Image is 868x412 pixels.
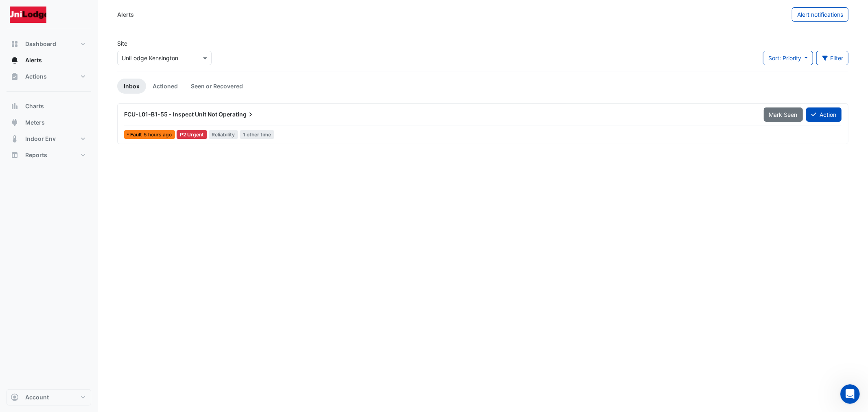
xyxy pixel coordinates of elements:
[219,110,255,118] span: Operating
[768,55,801,61] span: Sort: Priority
[25,135,56,143] span: Indoor Env
[840,384,860,404] iframe: Intercom live chat
[7,68,91,85] button: Actions
[124,111,217,118] span: FCU-L01-B1-55 - Inspect Unit Not
[7,98,91,114] button: Charts
[11,102,19,110] app-icon: Charts
[7,389,91,405] button: Account
[25,393,49,401] span: Account
[7,36,91,52] button: Dashboard
[11,40,19,48] app-icon: Dashboard
[7,114,91,131] button: Meters
[11,56,19,64] app-icon: Alerts
[130,132,144,137] span: Fault
[769,111,798,118] span: Mark Seen
[184,79,249,94] a: Seen or Recovered
[25,151,47,159] span: Reports
[25,118,45,127] span: Meters
[11,135,19,143] app-icon: Indoor Env
[10,7,46,23] img: Company Logo
[144,131,172,138] span: Tue 12-Aug-2025 10:15 AEST
[797,11,843,18] span: Alert notifications
[792,7,848,22] button: Alert notifications
[7,52,91,68] button: Alerts
[240,130,274,139] span: 1 other time
[25,102,44,110] span: Charts
[816,51,849,65] button: Filter
[25,56,42,64] span: Alerts
[117,79,146,94] a: Inbox
[209,130,238,139] span: Reliability
[806,107,842,122] button: Action
[11,151,19,159] app-icon: Reports
[7,131,91,147] button: Indoor Env
[25,40,56,48] span: Dashboard
[117,10,134,19] div: Alerts
[764,107,803,122] button: Mark Seen
[146,79,184,94] a: Actioned
[7,147,91,163] button: Reports
[177,130,207,139] div: P2 Urgent
[25,72,47,81] span: Actions
[11,72,19,81] app-icon: Actions
[117,39,127,48] label: Site
[11,118,19,127] app-icon: Meters
[763,51,813,65] button: Sort: Priority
